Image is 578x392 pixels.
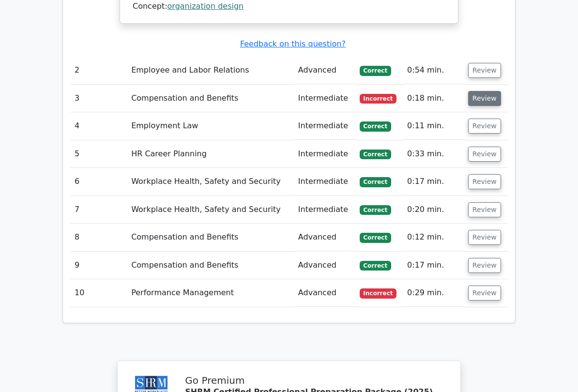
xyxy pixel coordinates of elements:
span: Incorrect [360,288,397,298]
td: 10 [71,279,127,307]
td: Workplace Health, Safety and Security [127,168,294,196]
span: Correct [360,205,391,215]
button: Review [468,258,501,273]
span: Correct [360,66,391,75]
td: Intermediate [294,140,356,168]
td: 6 [71,168,127,196]
button: Review [468,119,501,134]
td: 0:11 min. [403,112,464,140]
span: Correct [360,261,391,271]
td: 4 [71,112,127,140]
td: 0:12 min. [403,224,464,251]
span: Correct [360,150,391,159]
button: Review [468,286,501,301]
div: Concept: [133,1,445,12]
td: 0:54 min. [403,57,464,84]
td: Compensation and Benefits [127,85,294,112]
td: Advanced [294,279,356,307]
td: Performance Management [127,279,294,307]
button: Review [468,91,501,106]
td: 5 [71,140,127,168]
span: Correct [360,177,391,187]
td: 0:17 min. [403,168,464,196]
button: Review [468,147,501,162]
td: 0:20 min. [403,196,464,224]
span: Correct [360,233,391,242]
td: Intermediate [294,112,356,140]
td: 3 [71,85,127,112]
td: Intermediate [294,196,356,224]
span: Correct [360,121,391,131]
td: Workplace Health, Safety and Security [127,196,294,224]
td: 8 [71,224,127,251]
td: 0:18 min. [403,85,464,112]
span: Incorrect [360,94,397,104]
td: 0:33 min. [403,140,464,168]
td: 0:17 min. [403,252,464,279]
td: Compensation and Benefits [127,224,294,251]
td: Compensation and Benefits [127,252,294,279]
td: Intermediate [294,85,356,112]
button: Review [468,230,501,245]
td: 9 [71,252,127,279]
td: 2 [71,57,127,84]
td: Advanced [294,57,356,84]
a: organization design [167,1,244,11]
td: 0:29 min. [403,279,464,307]
button: Review [468,63,501,78]
td: Advanced [294,252,356,279]
td: Advanced [294,224,356,251]
td: Employee and Labor Relations [127,57,294,84]
td: HR Career Planning [127,140,294,168]
td: 7 [71,196,127,224]
a: Feedback on this question? [240,39,346,48]
td: Intermediate [294,168,356,196]
button: Review [468,202,501,217]
td: Employment Law [127,112,294,140]
button: Review [468,174,501,189]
